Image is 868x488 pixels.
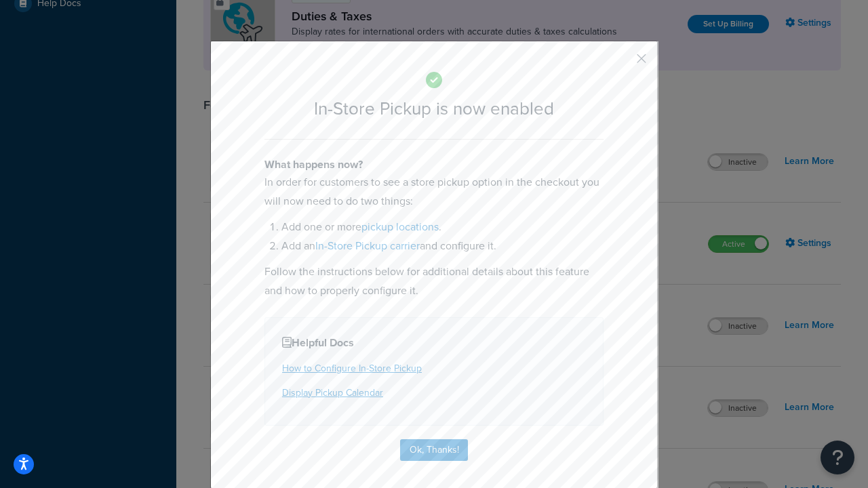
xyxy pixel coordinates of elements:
button: Ok, Thanks! [400,439,468,461]
a: In-Store Pickup carrier [315,238,420,253]
p: In order for customers to see a store pickup option in the checkout you will now need to do two t... [264,173,604,211]
p: Follow the instructions below for additional details about this feature and how to properly confi... [264,262,604,300]
li: Add an and configure it. [281,237,604,256]
a: pickup locations [361,219,439,235]
h2: In-Store Pickup is now enabled [264,99,604,119]
h4: What happens now? [264,157,604,173]
a: Display Pickup Calendar [282,386,383,400]
a: How to Configure In-Store Pickup [282,361,422,375]
li: Add one or more . [281,218,604,237]
h4: Helpful Docs [282,335,586,351]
